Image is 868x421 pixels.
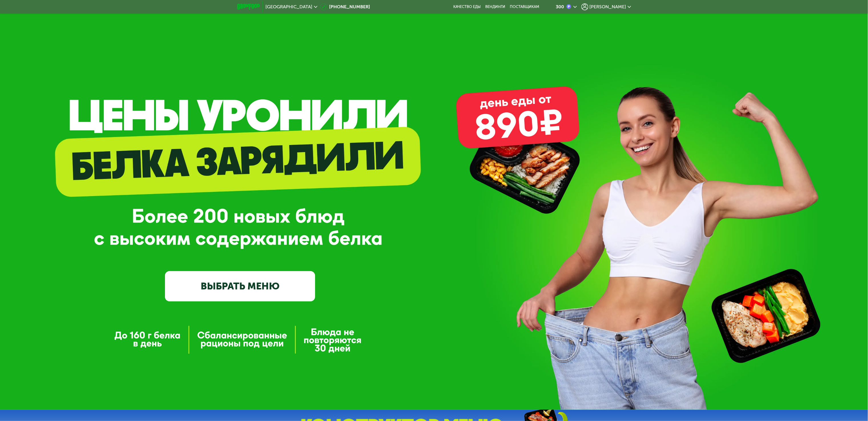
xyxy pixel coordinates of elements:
span: [GEOGRAPHIC_DATA] [266,5,313,9]
span: [PERSON_NAME] [590,5,626,9]
a: Качество еды [454,5,481,9]
a: ВЫБРАТЬ МЕНЮ [165,271,315,301]
div: поставщикам [510,5,539,9]
a: Вендинги [486,5,506,9]
div: 300 [556,5,564,9]
a: [PHONE_NUMBER] [320,3,370,10]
